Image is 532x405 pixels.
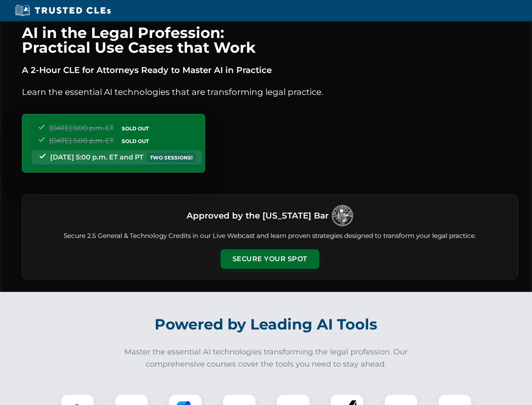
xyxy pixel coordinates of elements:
h2: Powered by Leading AI Tools [33,310,500,339]
p: Learn the essential AI technologies that are transforming legal practice. [22,85,518,99]
span: SOLD OUT [119,137,152,146]
span: SOLD OUT [119,124,152,133]
img: Logo [332,205,353,226]
span: [DATE] 5:00 p.m. ET [49,124,114,132]
button: Secure Your Spot [221,249,319,269]
p: Secure 2.5 General & Technology Credits in our Live Webcast and learn proven strategies designed ... [32,231,508,241]
p: Master the essential AI technologies transforming the legal profession. Our comprehensive courses... [119,346,414,370]
img: Trusted CLEs [13,4,113,17]
h3: Approved by the [US_STATE] Bar [187,208,329,223]
h1: AI in the Legal Profession: Practical Use Cases that Work [22,25,518,55]
p: A 2-Hour CLE for Attorneys Ready to Master AI in Practice [22,63,518,77]
span: [DATE] 5:00 p.m. ET [49,137,114,145]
